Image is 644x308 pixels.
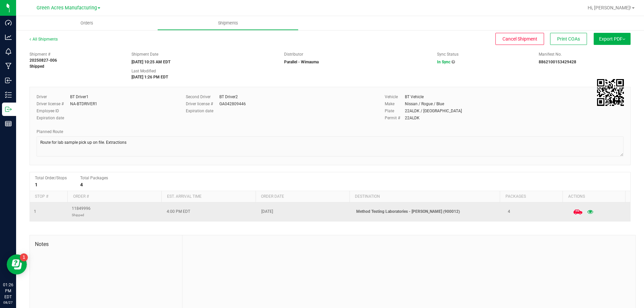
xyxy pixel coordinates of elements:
[385,108,405,114] label: Plate
[284,60,319,64] strong: Parallel - Wimauma
[5,120,12,127] inline-svg: Reports
[35,176,67,180] span: Total Order/Stops
[5,63,12,69] inline-svg: Manufacturing
[594,33,631,45] button: Export PDF
[70,94,89,100] div: BT Driver1
[256,191,350,202] th: Order date
[508,208,510,215] span: 4
[5,19,12,26] inline-svg: Dashboard
[37,94,70,100] label: Driver
[588,5,631,10] span: Hi, [PERSON_NAME]!
[30,58,57,63] strong: 20250827-006
[186,101,219,107] label: Driver license #
[72,205,91,218] span: 11849996
[219,101,246,107] div: GA042809446
[5,106,12,113] inline-svg: Outbound
[599,36,625,42] span: Export PDF
[167,208,190,215] span: 4:00 PM EDT
[70,101,97,107] div: NA-BTDRIVER1
[550,33,587,45] button: Print COAs
[131,68,156,74] label: Last Modified
[67,191,161,202] th: Order #
[209,20,247,26] span: Shipments
[219,94,238,100] div: BT Driver2
[405,115,420,121] div: 22ALDK
[356,208,500,215] p: Method Testing Laboratories - [PERSON_NAME] (900012)
[502,36,537,42] span: Cancel Shipment
[3,282,13,300] p: 01:26 PM EDT
[80,182,83,187] strong: 4
[35,240,177,248] span: Notes
[34,208,36,215] span: 1
[71,20,102,26] span: Orders
[72,212,91,218] p: Shipped
[131,60,170,64] strong: [DATE] 10:25 AM EDT
[284,51,303,57] label: Distributor
[5,34,12,41] inline-svg: Analytics
[161,191,255,202] th: Est. arrival time
[405,108,462,114] div: 22ALDK / [GEOGRAPHIC_DATA]
[37,5,97,11] span: Green Acres Manufacturing
[186,94,219,100] label: Second Driver
[35,182,38,187] strong: 1
[20,253,28,261] iframe: Resource center unread badge
[571,204,585,219] span: Mark this stop as Arrived in BioTrack.
[597,79,624,106] qrcode: 20250827-006
[30,51,121,57] span: Shipment #
[350,191,500,202] th: Destination
[405,101,444,107] div: Nissan / Rogue / Blue
[539,51,562,57] label: Manifest No.
[186,108,219,114] label: Expiration date
[30,64,44,69] strong: Shipped
[37,115,70,121] label: Expiration date
[30,37,58,42] a: All Shipments
[80,176,108,180] span: Total Packages
[539,60,576,64] strong: 8862100153429428
[37,101,70,107] label: Driver license #
[385,101,405,107] label: Make
[437,60,450,64] span: In Sync
[37,129,63,134] span: Planned Route
[16,16,157,30] a: Orders
[261,208,273,215] span: [DATE]
[37,108,70,114] label: Employee ID
[7,254,27,274] iframe: Resource center
[405,94,424,100] div: BT Vehicle
[30,191,67,202] th: Stop #
[495,33,544,45] button: Cancel Shipment
[385,94,405,100] label: Vehicle
[131,51,158,57] label: Shipment Date
[562,191,625,202] th: Actions
[557,36,580,42] span: Print COAs
[437,51,459,57] label: Sync Status
[385,115,405,121] label: Permit #
[500,191,562,202] th: Packages
[5,91,12,98] inline-svg: Inventory
[5,77,12,84] inline-svg: Inbound
[3,300,13,305] p: 08/27
[5,48,12,55] inline-svg: Monitoring
[597,79,624,106] img: Scan me!
[131,75,168,79] strong: [DATE] 1:26 PM EDT
[157,16,299,30] a: Shipments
